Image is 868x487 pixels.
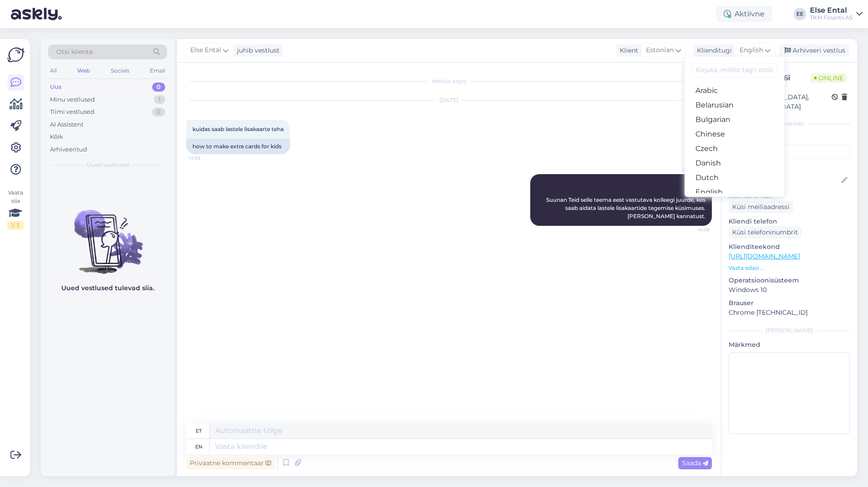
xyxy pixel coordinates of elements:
[729,201,793,213] div: Küsi meiliaadressi
[148,65,167,77] div: Email
[729,298,850,308] p: Brauser
[716,6,772,22] div: Aktiivne
[87,161,129,169] span: Uued vestlused
[810,7,863,21] a: Else EntalTKM Finants AS
[675,226,709,233] span: 14:38
[50,145,87,154] div: Arhiveeritud
[546,180,707,219] span: Tere! Suunan Teid selle teema eest vastutava kolleegi juurde, kes saab aidata lastele lisakaartid...
[810,73,847,83] span: Online
[75,65,92,77] div: Web
[729,120,850,128] div: Kliendi info
[729,264,850,272] p: Vaata edasi ...
[616,46,638,55] div: Klient
[61,283,154,293] p: Uued vestlused tulevad siia.
[50,132,63,141] div: Kõik
[682,459,708,467] span: Saada
[729,226,802,239] div: Küsi telefoninumbrit
[7,221,24,229] div: 1 / 3
[729,285,850,295] p: Windows 10
[729,252,800,260] a: [URL][DOMAIN_NAME]
[729,340,850,350] p: Märkmed
[685,83,784,98] a: Arabic
[729,162,850,171] p: Kliendi nimi
[729,217,850,226] p: Kliendi telefon
[186,139,290,154] div: how to make extra cards for kids
[186,77,712,85] div: Vestlus algas
[685,112,784,127] a: Bulgarian
[186,96,712,104] div: [DATE]
[48,65,59,77] div: All
[152,83,165,92] div: 0
[729,133,850,143] p: Kliendi tag'id
[729,308,850,317] p: Chrome [TECHNICAL_ID]
[810,7,853,14] div: Else Ental
[740,45,763,55] span: English
[50,95,95,104] div: Minu vestlused
[794,8,806,20] div: EE
[646,45,674,55] span: Estonian
[7,46,25,63] img: Askly Logo
[189,155,223,161] span: 14:38
[7,189,24,229] div: Vaata siia
[50,107,94,117] div: Tiimi vestlused
[729,276,850,285] p: Operatsioonisüsteem
[195,439,202,454] div: en
[56,47,93,57] span: Otsi kliente
[779,44,849,57] div: Arhiveeri vestlus
[685,98,784,112] a: Belarusian
[50,120,84,129] div: AI Assistent
[196,423,202,438] div: et
[50,83,62,92] div: Uus
[729,191,850,201] p: Kliendi email
[685,156,784,170] a: Danish
[109,65,131,77] div: Socials
[729,175,839,185] input: Lisa nimi
[190,45,221,55] span: Else Ental
[685,141,784,156] a: Czech
[685,127,784,141] a: Chinese
[154,95,165,104] div: 1
[729,326,850,335] div: [PERSON_NAME]
[152,107,165,117] div: 0
[675,167,709,174] span: AI Assistent
[685,170,784,185] a: Dutch
[810,14,853,21] div: TKM Finants AS
[692,63,777,77] input: Kirjuta, millist tag'i otsid
[192,126,284,132] span: kuidas saab lastele lisakaarte teha
[186,457,275,469] div: Privaatne kommentaar
[685,185,784,200] a: English
[729,242,850,252] p: Klienditeekond
[41,194,174,275] img: No chats
[233,46,280,55] div: juhib vestlust
[693,46,732,55] div: Klienditugi
[729,145,850,158] input: Lisa tag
